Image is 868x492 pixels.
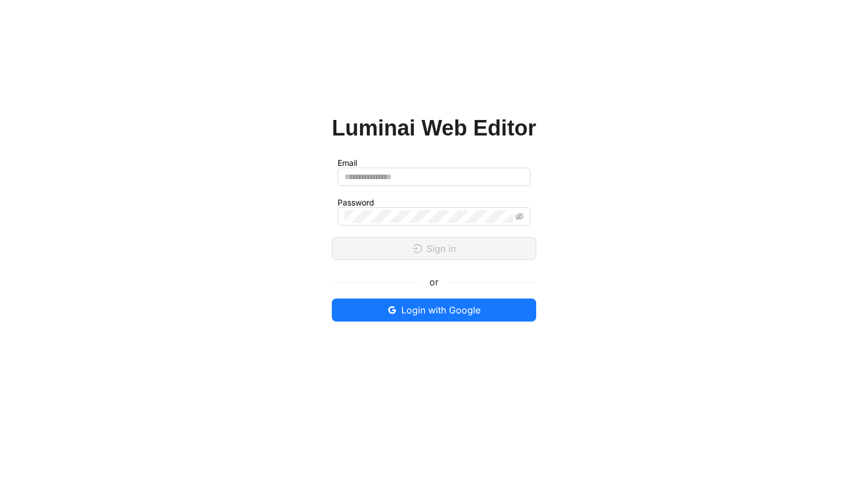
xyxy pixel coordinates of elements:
[332,115,536,141] h1: Luminai Web Editor
[413,244,422,253] span: login
[332,237,536,260] button: loginSign in
[332,299,536,321] button: googleLogin with Google
[338,197,374,207] label: Password
[401,303,480,317] span: Login with Google
[420,275,448,289] span: or
[427,242,456,256] span: Sign in
[338,158,357,168] label: Email
[516,212,524,220] span: eye-invisible
[387,305,397,315] span: google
